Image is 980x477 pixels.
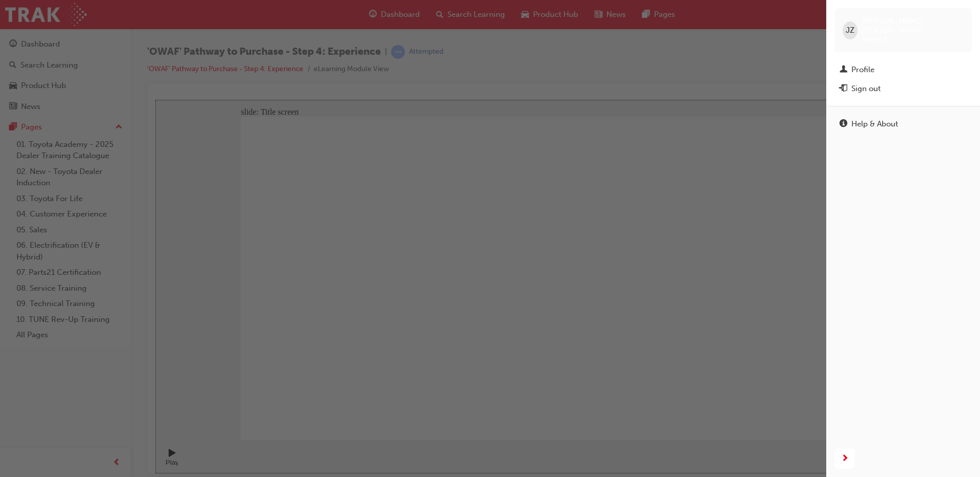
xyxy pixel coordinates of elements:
span: [PERSON_NAME] [PERSON_NAME] [862,16,964,35]
button: Sign out [834,79,972,98]
div: playback controls [5,340,23,374]
div: Sign out [851,83,881,95]
button: Pause (Ctrl+Alt+P) [5,349,23,366]
span: next-icon [841,452,849,465]
a: Profile [834,60,972,79]
div: Profile [851,64,874,76]
span: exit-icon [840,84,847,94]
a: Help & About [834,115,972,134]
div: Help & About [851,118,898,130]
div: Play (Ctrl+Alt+P) [8,359,26,374]
span: 648052 [862,35,887,44]
span: JZ [846,25,854,36]
span: man-icon [840,66,847,75]
span: info-icon [840,120,847,129]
